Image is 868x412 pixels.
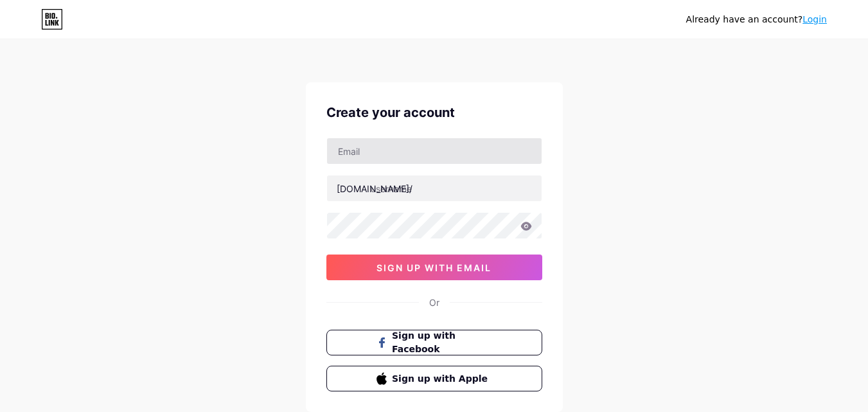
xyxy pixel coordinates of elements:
button: sign up with email [326,255,542,280]
button: Sign up with Facebook [326,330,542,355]
a: Login [802,14,827,24]
input: Email [327,138,542,164]
div: Or [429,296,439,309]
div: Create your account [326,103,542,122]
div: Already have an account? [686,13,827,26]
button: Sign up with Apple [326,366,542,391]
input: username [327,175,542,201]
span: Sign up with Facebook [392,329,492,356]
span: sign up with email [376,262,492,273]
div: [DOMAIN_NAME]/ [337,182,412,195]
span: Sign up with Apple [392,372,492,386]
